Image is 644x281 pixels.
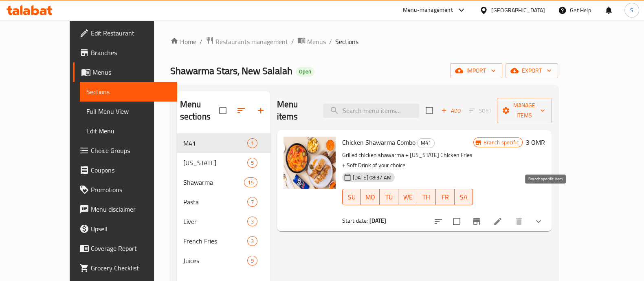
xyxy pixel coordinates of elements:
span: FR [439,191,451,203]
div: items [247,256,257,266]
li: / [200,37,202,46]
a: Menus [297,36,326,47]
a: Menu disclaimer [73,199,177,219]
a: Edit Menu [80,121,177,141]
h6: 3 OMR [526,137,545,148]
span: Select to update [448,213,465,230]
span: M41 [418,138,434,148]
span: TU [383,191,395,203]
b: [DATE] [369,215,386,226]
div: Texas [183,158,247,168]
span: WE [402,191,414,203]
a: Home [170,37,196,46]
div: Liver3 [177,212,270,231]
span: MO [364,191,376,203]
span: Full Menu View [86,106,171,116]
a: Menus [73,62,177,82]
button: TH [417,189,436,205]
span: Choice Groups [91,146,171,155]
span: Branch specific [480,139,522,146]
button: Manage items [497,98,552,123]
input: search [323,104,419,118]
div: [GEOGRAPHIC_DATA] [491,6,545,15]
nav: Menu sections [177,130,270,274]
li: / [291,37,294,46]
div: items [247,217,257,226]
div: Menu-management [403,5,453,15]
div: items [247,236,257,246]
span: Shawarma [183,177,244,187]
div: Pasta7 [177,192,270,212]
button: SU [342,189,361,205]
span: Start date: [342,215,368,226]
span: Coverage Report [91,243,171,253]
li: / [329,37,332,46]
p: Grilled chicken shawarma + [US_STATE] Chicken Fries + Soft Drink of your choice [342,150,473,170]
a: Edit menu item [493,217,503,226]
button: Add [438,104,464,117]
nav: breadcrumb [170,36,558,47]
span: Edit Restaurant [91,28,171,38]
span: 3 [248,218,257,226]
a: Restaurants management [206,36,288,47]
span: Sections [335,37,358,46]
button: MO [361,189,380,205]
a: Choice Groups [73,141,177,160]
span: Menus [307,37,326,46]
span: [DATE] 08:37 AM [349,174,395,181]
span: Shawarma Stars, New Salalah [170,62,292,80]
span: Menus [92,67,171,77]
a: Edit Restaurant [73,23,177,43]
span: Pasta [183,197,247,207]
a: Coverage Report [73,239,177,258]
span: Sort sections [231,101,251,120]
div: items [247,138,257,148]
span: 7 [248,198,257,206]
button: export [506,63,558,78]
a: Branches [73,43,177,62]
span: Open [296,68,314,75]
div: [US_STATE]5 [177,153,270,173]
img: Chicken Shawarma Combo [284,137,336,189]
h2: Menu sections [180,98,219,123]
span: Juices [183,256,247,266]
span: S [630,6,633,15]
span: Coupons [91,165,171,175]
span: Grocery Checklist [91,263,171,273]
button: Add section [251,101,270,120]
span: M41 [183,138,247,148]
div: Open [296,67,314,77]
span: Select section [421,102,438,119]
button: SA [455,189,473,205]
span: 1 [248,139,257,147]
span: French Fries [183,236,247,246]
a: Grocery Checklist [73,258,177,278]
span: 3 [248,237,257,245]
div: items [247,197,257,207]
span: import [457,66,496,76]
div: Shawarma15 [177,173,270,192]
span: Upsell [91,224,171,234]
span: Liver [183,217,247,226]
a: Promotions [73,180,177,199]
div: items [247,158,257,168]
span: Manage items [503,100,545,121]
span: Select all sections [214,102,231,119]
div: M411 [177,133,270,153]
span: [US_STATE] [183,158,247,168]
button: sort-choices [429,212,448,231]
div: French Fries3 [177,231,270,251]
button: WE [398,189,417,205]
span: Chicken Shawarma Combo [342,136,415,148]
h2: Menu items [277,98,313,123]
span: SU [346,191,358,203]
span: 5 [248,159,257,167]
a: Sections [80,82,177,102]
button: show more [529,212,548,231]
span: 9 [248,257,257,265]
